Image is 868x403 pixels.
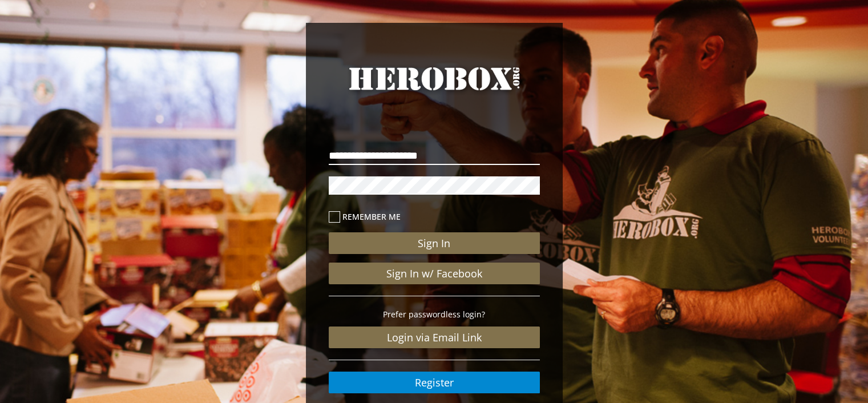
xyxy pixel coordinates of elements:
a: Register [329,372,540,393]
a: Sign In w/ Facebook [329,263,540,284]
a: HeroBox [329,63,540,115]
label: Remember me [329,210,540,223]
p: Prefer passwordless login? [329,308,540,321]
button: Sign In [329,232,540,254]
a: Login via Email Link [329,327,540,348]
